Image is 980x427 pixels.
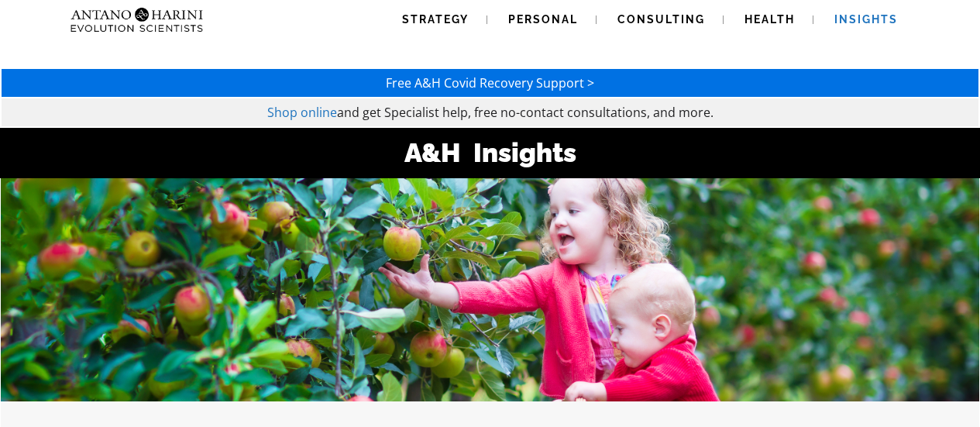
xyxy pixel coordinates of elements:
a: Shop online [267,104,337,121]
span: Strategy [402,13,469,26]
span: Consulting [617,13,705,26]
a: Free A&H Covid Recovery Support > [386,74,594,91]
strong: A&H Insights [404,137,576,168]
span: Health [744,13,795,26]
span: Insights [834,13,898,26]
span: Personal [508,13,578,26]
span: and get Specialist help, free no-contact consultations, and more. [337,104,714,121]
